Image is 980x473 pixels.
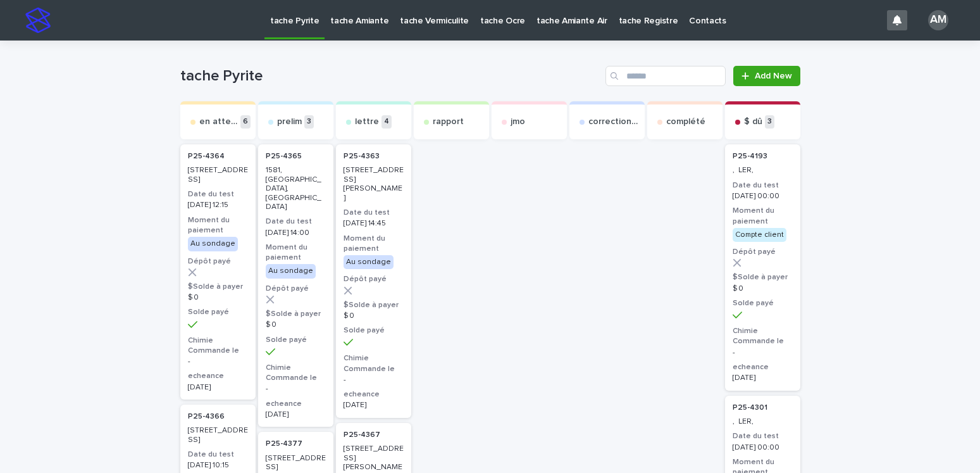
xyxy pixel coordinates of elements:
[733,66,800,86] a: Add New
[188,307,248,317] h3: Solde payé
[733,284,793,293] p: $ 0
[25,8,51,33] img: stacker-logo-s-only.png
[733,166,793,175] p: , LER,
[733,228,786,242] div: Compte client
[188,461,248,470] p: [DATE] 10:15
[304,115,314,129] p: 3
[733,403,767,412] p: P25-4301
[511,117,525,127] p: jmo
[344,234,404,254] h3: Moment du paiement
[188,282,248,292] h3: $Solde à payer
[266,439,302,448] p: P25-4377
[765,115,774,129] p: 3
[266,335,326,345] h3: Solde payé
[344,375,404,384] p: -
[266,264,316,278] div: Au sondage
[733,180,793,191] h3: Date du test
[188,336,248,356] h3: Chimie Commande le
[433,117,464,127] p: rapport
[188,383,248,392] p: [DATE]
[733,443,793,452] p: [DATE] 00:00
[188,166,248,184] p: [STREET_ADDRESS]
[733,417,793,426] p: , LER,
[733,348,793,357] p: -
[344,274,404,284] h3: Dépôt payé
[180,67,601,85] h1: tache Pyrite
[733,326,793,346] h3: Chimie Commande le
[733,298,793,308] h3: Solde payé
[733,192,793,201] p: [DATE] 00:00
[733,362,793,372] h3: echeance
[266,229,326,237] p: [DATE] 14:00
[344,401,404,410] p: [DATE]
[588,117,640,127] p: correction exp
[188,412,225,421] p: P25-4366
[336,144,411,418] a: P25-4363 [STREET_ADDRESS][PERSON_NAME]Date du test[DATE] 14:45Moment du paiementAu sondageDépôt p...
[733,247,793,257] h3: Dépôt payé
[266,166,326,211] p: 1581, [GEOGRAPHIC_DATA], [GEOGRAPHIC_DATA]
[180,144,256,400] a: P25-4364 [STREET_ADDRESS]Date du test[DATE] 12:15Moment du paiementAu sondageDépôt payé$Solde à p...
[266,152,302,161] p: P25-4365
[733,272,793,282] h3: $Solde à payer
[344,166,404,203] p: [STREET_ADDRESS][PERSON_NAME]
[733,152,767,161] p: P25-4193
[725,144,800,391] a: P25-4193 , LER,Date du test[DATE] 00:00Moment du paiementCompte clientDépôt payé$Solde à payer$ 0...
[240,115,251,129] p: 6
[266,399,326,409] h3: echeance
[344,255,394,269] div: Au sondage
[266,410,326,419] p: [DATE]
[344,208,404,218] h3: Date du test
[744,117,762,127] p: $ dû
[266,363,326,383] h3: Chimie Commande le
[355,117,379,127] p: lettre
[344,353,404,374] h3: Chimie Commande le
[733,206,793,226] h3: Moment du paiement
[344,219,404,228] p: [DATE] 14:45
[344,312,404,320] p: $ 0
[188,237,238,251] div: Au sondage
[266,217,326,227] h3: Date du test
[381,115,392,129] p: 4
[266,384,326,393] p: -
[266,454,326,472] p: [STREET_ADDRESS]
[266,243,326,263] h3: Moment du paiement
[188,357,248,366] p: -
[188,189,248,199] h3: Date du test
[733,431,793,441] h3: Date du test
[188,152,225,161] p: P25-4364
[188,215,248,236] h3: Moment du paiement
[666,117,705,127] p: complété
[344,152,380,161] p: P25-4363
[188,426,248,445] p: [STREET_ADDRESS]
[188,256,248,267] h3: Dépôt payé
[605,66,726,86] input: Search
[266,320,326,329] p: $ 0
[266,284,326,294] h3: Dépôt payé
[188,201,248,210] p: [DATE] 12:15
[266,309,326,319] h3: $Solde à payer
[188,450,248,460] h3: Date du test
[344,325,404,336] h3: Solde payé
[928,10,948,30] div: AM
[188,293,248,302] p: $ 0
[344,431,380,439] p: P25-4367
[755,72,792,80] span: Add New
[344,300,404,310] h3: $Solde à payer
[199,117,238,127] p: en attente
[188,371,248,381] h3: echeance
[277,117,302,127] p: prelim
[258,144,333,427] a: P25-4365 1581, [GEOGRAPHIC_DATA], [GEOGRAPHIC_DATA]Date du test[DATE] 14:00Moment du paiementAu s...
[733,374,793,382] p: [DATE]
[344,389,404,400] h3: echeance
